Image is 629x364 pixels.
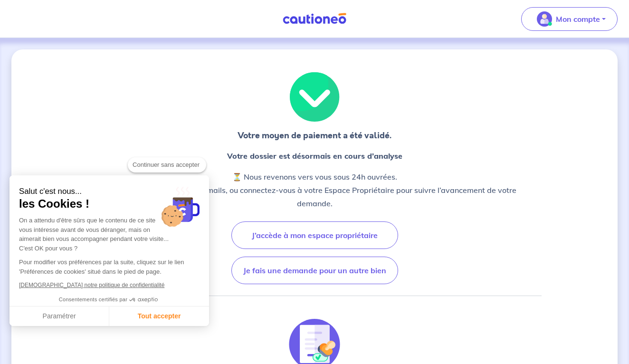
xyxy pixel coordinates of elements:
[231,257,398,284] button: Je fais une demande pour un autre bien
[19,282,164,288] a: [DEMOGRAPHIC_DATA] notre politique de confidentialité
[231,221,398,249] button: J’accède à mon espace propriétaire
[537,11,552,27] img: illu_account_valid_menu.svg
[521,7,618,31] button: illu_account_valid_menu.svgMon compte
[19,216,200,253] div: On a attendu d'être sûrs que le contenu de ce site vous intéresse avant de vous déranger, mais on...
[95,170,534,210] p: ⏳ Nous revenons vers vous sous 24h ouvrées. ✉️ Pensez à surveiller vos mails, ou connectez-vous à...
[54,294,164,306] button: Consentements certifiés par
[238,129,391,142] p: Votre moyen de paiement a été validé.
[556,13,600,25] p: Mon compte
[19,197,200,211] span: les Cookies !
[133,160,201,170] span: Continuer sans accepter
[19,187,200,197] small: Salut c'est nous...
[279,13,350,25] img: Cautioneo
[227,151,402,161] strong: Votre dossier est désormais en cours d’analyse
[59,297,127,302] span: Consentements certifiés par
[128,157,206,172] button: Continuer sans accepter
[289,72,340,122] img: illu_valid.svg
[109,307,209,326] button: Tout accepter
[10,307,109,326] button: Paramétrer
[129,286,158,314] svg: Axeptio
[19,258,200,276] p: Pour modifier vos préférences par la suite, cliquez sur le lien 'Préférences de cookies' situé da...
